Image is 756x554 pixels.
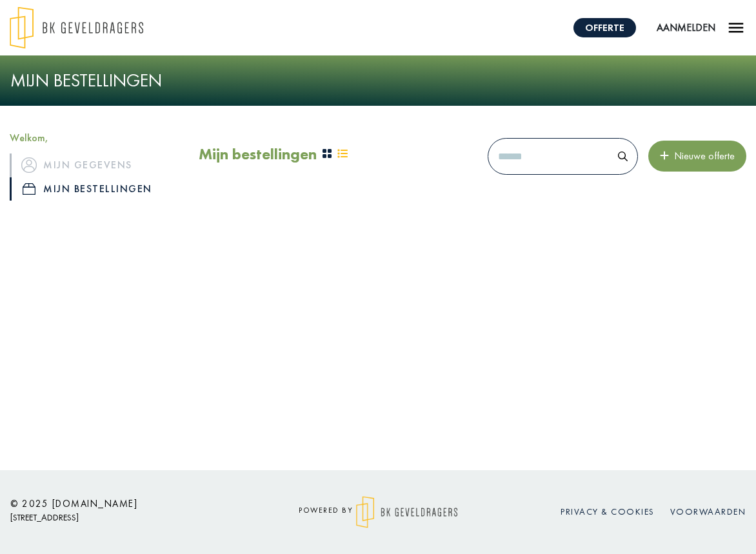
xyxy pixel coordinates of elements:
img: search.svg [618,152,628,161]
h2: Mijn bestellingen [199,145,317,164]
img: icon [726,18,746,37]
a: Voorwaarden [670,506,746,517]
span: Nieuwe offerte [669,149,735,163]
button: Aanmelden [652,20,721,35]
img: icon [21,157,37,173]
a: iconMijn bestellingen [10,177,179,201]
h5: Welkom, [10,132,179,144]
h6: © 2025 [DOMAIN_NAME] [10,498,243,509]
a: Offerte [573,18,636,37]
button: Nieuwe offerte [648,141,746,172]
p: [STREET_ADDRESS] [10,509,243,526]
img: icon [23,183,35,195]
div: powered by [262,496,494,528]
h1: Mijn bestellingen [10,70,746,92]
a: iconMijn gegevens [10,153,179,177]
button: Toggle navigation [726,17,746,38]
img: logo [10,6,143,49]
a: Privacy & cookies [561,506,655,517]
img: logo [356,496,457,528]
